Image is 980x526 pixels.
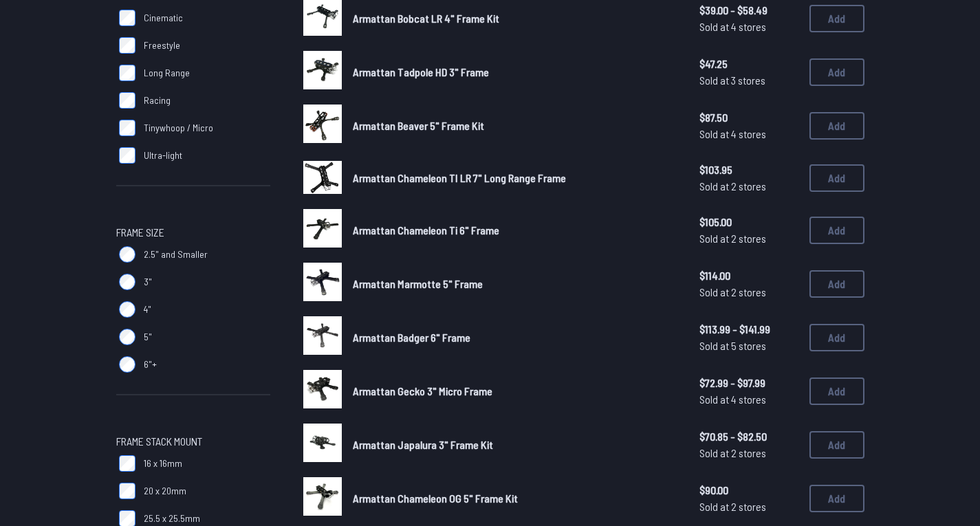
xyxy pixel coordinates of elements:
[699,445,798,461] span: Sold at 2 stores
[303,209,342,248] img: image
[303,263,342,301] img: image
[353,170,677,186] a: Armattan Chameleon TI LR 7" Long Range Frame
[303,209,342,252] a: image
[303,424,342,462] img: image
[303,316,342,359] a: image
[699,338,798,354] span: Sold at 5 stores
[353,118,677,134] a: Armattan Beaver 5" Frame Kit
[699,428,798,445] span: $70.85 - $82.50
[144,484,186,498] span: 20 x 20mm
[699,284,798,300] span: Sold at 2 stores
[303,105,342,143] img: image
[353,331,470,344] span: Armattan Badger 6" Frame
[353,383,677,399] a: Armattan Gecko 3" Micro Frame
[353,119,484,132] span: Armattan Beaver 5" Frame Kit
[353,492,518,505] span: Armattan Chameleon OG 5" Frame Kit
[144,149,182,162] span: Ultra-light
[809,164,864,192] button: Add
[119,246,135,263] input: 2.5" and Smaller
[699,109,798,126] span: $87.50
[809,431,864,459] button: Add
[303,370,342,408] img: image
[144,358,157,371] span: 6"+
[119,65,135,81] input: Long Range
[809,112,864,140] button: Add
[144,330,152,344] span: 5"
[699,19,798,35] span: Sold at 4 stores
[119,483,135,499] input: 20 x 20mm
[116,433,202,450] span: Frame Stack Mount
[303,263,342,305] a: image
[303,370,342,413] a: image
[119,455,135,472] input: 16 x 16mm
[699,375,798,391] span: $72.99 - $97.99
[353,384,492,397] span: Armattan Gecko 3" Micro Frame
[303,51,342,89] img: image
[353,223,499,237] span: Armattan Chameleon Ti 6" Frame
[699,126,798,142] span: Sold at 4 stores
[699,162,798,178] span: $103.95
[144,275,152,289] span: 3"
[116,224,164,241] span: Frame Size
[119,37,135,54] input: Freestyle
[303,51,342,94] a: image
[144,303,151,316] span: 4"
[119,147,135,164] input: Ultra-light
[809,270,864,298] button: Add
[144,66,190,80] span: Long Range
[144,39,180,52] span: Freestyle
[119,92,135,109] input: Racing
[353,438,493,451] span: Armattan Japalura 3" Frame Kit
[144,457,182,470] span: 16 x 16mm
[353,12,499,25] span: Armattan Bobcat LR 4" Frame Kit
[353,10,677,27] a: Armattan Bobcat LR 4" Frame Kit
[699,267,798,284] span: $114.00
[303,105,342,147] a: image
[353,490,677,507] a: Armattan Chameleon OG 5" Frame Kit
[144,512,200,525] span: 25.5 x 25.5mm
[119,329,135,345] input: 5"
[144,121,213,135] span: Tinywhoop / Micro
[144,94,171,107] span: Racing
[809,5,864,32] button: Add
[353,276,677,292] a: Armattan Marmotte 5" Frame
[809,324,864,351] button: Add
[699,482,798,498] span: $90.00
[119,301,135,318] input: 4"
[699,498,798,515] span: Sold at 2 stores
[809,217,864,244] button: Add
[119,356,135,373] input: 6"+
[303,316,342,355] img: image
[303,477,342,516] img: image
[699,321,798,338] span: $113.99 - $141.99
[303,158,342,198] a: image
[353,64,677,80] a: Armattan Tadpole HD 3" Frame
[144,11,183,25] span: Cinematic
[303,477,342,520] a: image
[303,424,342,466] a: image
[699,56,798,72] span: $47.25
[699,230,798,247] span: Sold at 2 stores
[699,2,798,19] span: $39.00 - $58.49
[699,178,798,195] span: Sold at 2 stores
[353,65,489,78] span: Armattan Tadpole HD 3" Frame
[353,437,677,453] a: Armattan Japalura 3" Frame Kit
[353,171,566,184] span: Armattan Chameleon TI LR 7" Long Range Frame
[119,10,135,26] input: Cinematic
[119,274,135,290] input: 3"
[699,214,798,230] span: $105.00
[353,222,677,239] a: Armattan Chameleon Ti 6" Frame
[303,161,342,194] img: image
[809,485,864,512] button: Add
[353,277,483,290] span: Armattan Marmotte 5" Frame
[353,329,677,346] a: Armattan Badger 6" Frame
[699,391,798,408] span: Sold at 4 stores
[144,248,208,261] span: 2.5" and Smaller
[699,72,798,89] span: Sold at 3 stores
[809,58,864,86] button: Add
[119,120,135,136] input: Tinywhoop / Micro
[809,377,864,405] button: Add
